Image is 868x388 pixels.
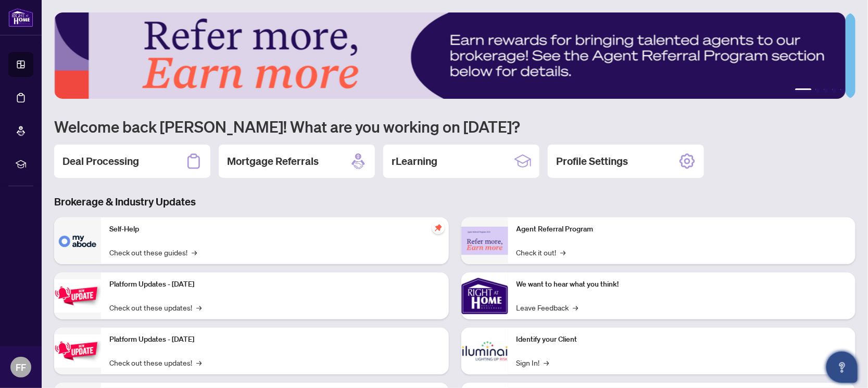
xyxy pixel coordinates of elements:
img: Platform Updates - July 21, 2025 [54,279,101,312]
button: 2 [816,88,820,93]
span: → [196,357,202,368]
h3: Brokerage & Industry Updates [54,195,856,209]
span: pushpin [432,222,445,234]
a: Check it out!→ [517,247,566,258]
span: → [561,247,566,258]
a: Leave Feedback→ [517,302,578,313]
span: → [573,302,578,313]
p: Self-Help [109,224,441,235]
img: Platform Updates - July 8, 2025 [54,334,101,367]
span: → [544,357,549,368]
button: 4 [833,88,837,93]
button: 1 [795,88,812,93]
img: logo [8,8,33,27]
a: Check out these updates!→ [109,302,202,313]
img: Identify your Client [461,328,508,374]
h2: rLearning [392,154,437,169]
img: Slide 0 [54,12,846,99]
p: Identify your Client [517,334,848,345]
h1: Welcome back [PERSON_NAME]! What are you working on [DATE]? [54,117,856,136]
img: Self-Help [54,217,101,264]
button: 5 [841,88,845,93]
a: Check out these guides!→ [109,247,197,258]
h2: Profile Settings [556,154,628,169]
h2: Deal Processing [62,154,139,169]
img: We want to hear what you think! [461,273,508,319]
h2: Mortgage Referrals [227,154,319,169]
button: 3 [824,88,828,93]
span: → [196,302,202,313]
p: We want to hear what you think! [517,279,848,290]
button: Open asap [826,352,858,383]
img: Agent Referral Program [461,227,508,255]
span: → [192,247,197,258]
span: FF [16,360,26,374]
p: Platform Updates - [DATE] [109,334,441,345]
p: Platform Updates - [DATE] [109,279,441,290]
a: Check out these updates!→ [109,357,202,368]
p: Agent Referral Program [517,224,848,235]
a: Sign In!→ [517,357,549,368]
